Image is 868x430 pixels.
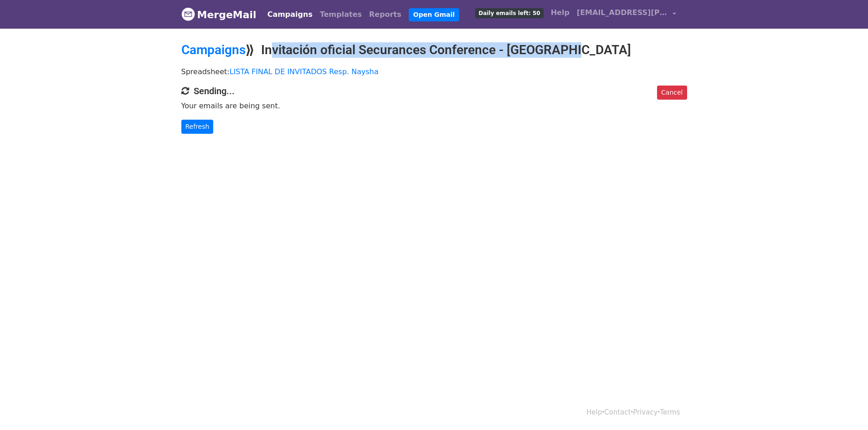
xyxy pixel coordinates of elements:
a: Refresh [181,120,214,134]
a: LISTA FINAL DE INVITADOS Resp. Naysha [230,67,379,76]
a: Help [586,408,602,416]
p: Your emails are being sent. [181,101,687,111]
span: Daily emails left: 50 [475,8,543,18]
a: Privacy [633,408,657,416]
a: Templates [316,5,365,24]
a: Terms [660,408,680,416]
img: MergeMail logo [181,7,195,21]
a: MergeMail [181,5,257,24]
p: Spreadsheet: [181,67,687,76]
a: Open Gmail [409,8,459,21]
div: Widget de chat [822,386,868,430]
a: [EMAIL_ADDRESS][PERSON_NAME][DOMAIN_NAME] [573,4,680,25]
a: Campaigns [181,42,246,57]
h4: Sending... [181,86,687,96]
a: Contact [604,408,631,416]
span: [EMAIL_ADDRESS][PERSON_NAME][DOMAIN_NAME] [577,7,668,18]
a: Campaigns [264,5,316,24]
a: Help [547,4,573,22]
a: Daily emails left: 50 [472,4,547,22]
a: Reports [365,5,405,24]
h2: ⟫ Invitación oficial Securances Conference - [GEOGRAPHIC_DATA] [181,42,687,58]
iframe: Chat Widget [822,386,868,430]
a: Cancel [657,86,687,100]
